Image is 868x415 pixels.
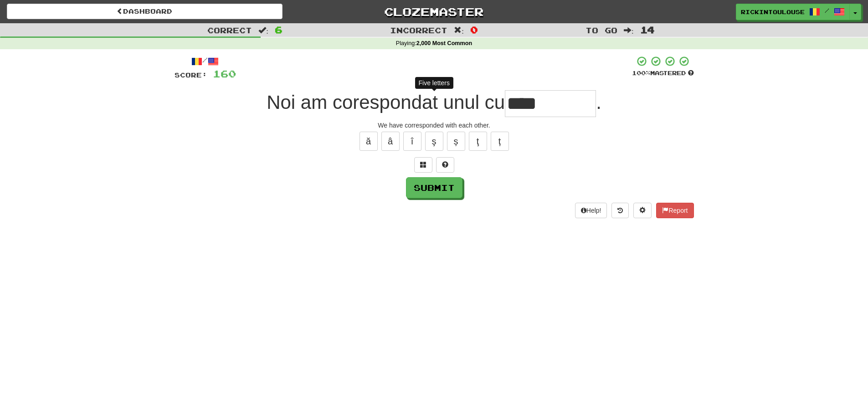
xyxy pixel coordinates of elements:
[447,132,465,151] button: ș
[406,177,462,198] button: Submit
[656,203,693,218] button: Report
[275,24,282,35] span: 6
[175,71,207,79] span: Score:
[736,4,850,20] a: RickinToulouse /
[175,56,236,67] div: /
[596,92,601,113] span: .
[454,26,464,34] span: :
[258,26,268,34] span: :
[213,68,236,79] span: 160
[7,4,282,19] a: Dashboard
[632,69,694,77] div: Mastered
[390,26,447,35] span: Incorrect
[360,132,378,151] button: ă
[436,157,454,173] button: Single letter hint - you only get 1 per sentence and score half the points! alt+h
[586,26,617,35] span: To go
[403,132,421,151] button: î
[381,132,400,151] button: â
[175,121,694,130] div: We have corresponded with each other.
[640,24,655,35] span: 14
[575,203,607,218] button: Help!
[825,7,829,14] span: /
[611,203,629,218] button: Round history (alt+y)
[470,24,478,35] span: 0
[207,26,252,35] span: Correct
[425,132,443,151] button: ş
[491,132,509,151] button: ț
[267,92,505,113] span: Noi am corespondat unul cu
[469,132,487,151] button: ţ
[414,157,432,173] button: Switch sentence to multiple choice alt+p
[741,8,805,16] span: RickinToulouse
[624,26,634,34] span: :
[415,77,453,89] div: Five letters
[632,69,650,77] span: 100 %
[416,40,472,46] strong: 2,000 Most Common
[296,4,572,20] a: Clozemaster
